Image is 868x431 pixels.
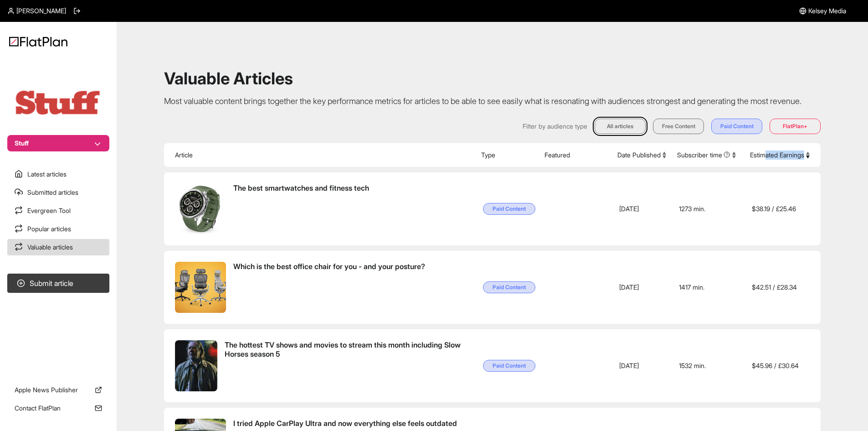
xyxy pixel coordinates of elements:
td: / [745,172,821,245]
a: Apple News Publisher [7,382,109,398]
td: 1417 min. [672,251,745,324]
span: $ 42.51 [752,283,771,291]
span: Paid Content [483,360,535,372]
p: Most valuable content brings together the key performance metrics for articles to be able to see ... [164,95,821,108]
button: Date Published [617,151,666,160]
a: The best smartwatches and fitness tech [175,183,468,234]
span: Kelsey Media [808,6,846,16]
td: [DATE] [612,251,672,324]
td: / [745,329,821,402]
button: Estimated Earnings [750,151,810,160]
a: Latest articles [7,166,109,182]
a: Evergreen Tool [7,203,109,219]
span: £ 28.34 [777,283,797,291]
span: £ 25.46 [776,205,796,213]
button: FlatPlan+ [770,119,821,134]
h1: Valuable Articles [164,69,821,88]
button: Submit article [7,274,109,293]
td: [DATE] [612,172,672,245]
span: Which is the best office chair for you - and your posture? [233,262,425,271]
td: 1532 min. [672,329,745,402]
a: The hottest TV shows and movies to stream this month including Slow Horses season 5 [175,340,468,391]
span: The hottest TV shows and movies to stream this month including Slow Horses season 5 [225,340,468,391]
span: Paid Content [483,203,535,215]
td: / [745,251,821,324]
span: $ 45.96 [752,362,772,369]
span: $ 38.19 [752,205,770,213]
img: The best smartwatches and fitness tech [175,183,226,234]
a: [PERSON_NAME] [7,6,66,16]
img: Which is the best office chair for you - and your posture? [175,262,226,313]
button: Paid Content [711,119,762,134]
span: Subscriber time [677,151,730,160]
td: 1273 min. [672,172,745,245]
img: Logo [9,36,67,47]
td: [DATE] [612,329,672,402]
a: Which is the best office chair for you - and your posture? [175,262,468,313]
th: Article [164,143,476,167]
span: £ 30.64 [778,362,799,369]
span: Filter by audience type [523,122,587,131]
span: [PERSON_NAME] [16,6,66,16]
span: Paid Content [483,281,535,293]
span: Which is the best office chair for you - and your posture? [233,262,425,313]
button: Stuff [7,135,109,151]
img: Publication Logo [13,88,104,117]
a: Valuable articles [7,239,109,255]
a: Contact FlatPlan [7,400,109,416]
span: The best smartwatches and fitness tech [233,183,369,234]
span: I tried Apple CarPlay Ultra and now everything else feels outdated [233,419,457,428]
button: Subscriber time [677,151,736,160]
th: Type [476,143,539,167]
button: All articles [595,119,646,134]
span: The hottest TV shows and movies to stream this month including Slow Horses season 5 [225,340,461,358]
a: Submitted articles [7,184,109,201]
button: Free Content [653,119,704,134]
th: Featured [539,143,612,167]
img: The hottest TV shows and movies to stream this month including Slow Horses season 5 [175,340,217,391]
span: The best smartwatches and fitness tech [233,183,369,192]
a: Popular articles [7,221,109,237]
